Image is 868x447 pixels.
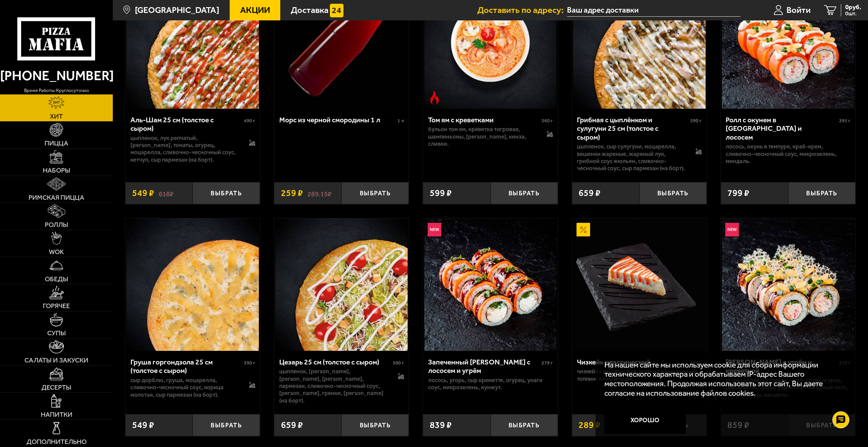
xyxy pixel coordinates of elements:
s: 289.15 ₽ [307,189,332,198]
div: Морс из черной смородины 1 л [279,115,396,124]
span: Войти [786,6,811,15]
p: Чизкейк классический, топпинг шоколадный, топпинг клубничный. [577,368,702,382]
button: Выбрать [639,182,707,204]
span: Обеды [45,276,68,283]
img: 15daf4d41897b9f0e9f617042186c801.svg [330,4,343,17]
a: Груша горгондзола 25 см (толстое с сыром) [125,218,260,351]
span: 1 л [397,118,404,124]
div: Груша горгондзола 25 см (толстое с сыром) [130,358,242,375]
span: Супы [47,330,66,337]
p: На нашем сайте мы используем cookie для сбора информации технического характера и обрабатываем IP... [604,360,843,398]
span: 599 ₽ [430,189,452,198]
span: Напитки [41,411,72,418]
span: 0 шт. [845,11,861,16]
span: 799 ₽ [727,189,749,198]
span: 360 г [542,118,553,124]
button: Выбрать [341,182,409,204]
span: 291 г [839,118,850,124]
p: цыпленок, лук репчатый, [PERSON_NAME], томаты, огурец, моцарелла, сливочно-чесночный соус, кетчуп... [130,135,240,163]
input: Ваш адрес доставки [567,4,741,17]
span: 659 ₽ [281,421,303,430]
img: Цезарь 25 см (толстое с сыром) [275,218,408,351]
span: Десерты [41,384,71,391]
span: Доставить по адресу: [477,6,567,15]
button: Хорошо [604,407,686,434]
img: Груша горгондзола 25 см (толстое с сыром) [126,218,259,351]
span: 549 ₽ [132,421,154,430]
div: Цезарь 25 см (толстое с сыром) [279,358,391,366]
button: Выбрать [341,414,409,436]
img: Ролл Калипсо с угрём и креветкой [722,218,854,351]
span: 259 ₽ [281,189,303,198]
div: Аль-Шам 25 см (толстое с сыром) [130,115,242,133]
div: Запеченный [PERSON_NAME] с лососем и угрём [428,358,540,375]
p: бульон том ям, креветка тигровая, шампиньоны, [PERSON_NAME], кинза, сливки. [428,126,537,147]
p: лосось, окунь в темпуре, краб-крем, сливочно-чесночный соус, микрозелень, миндаль. [726,143,850,165]
span: Роллы [45,221,68,228]
s: 618 ₽ [159,189,174,198]
p: цыпленок, [PERSON_NAME], [PERSON_NAME], [PERSON_NAME], пармезан, сливочно-чесночный соус, [PERSON... [279,368,389,404]
img: Новинка [725,223,739,236]
a: НовинкаРолл Калипсо с угрём и креветкой [721,218,855,351]
p: лосось, угорь, Сыр креметте, огурец, унаги соус, микрозелень, кунжут. [428,377,553,391]
span: Салаты и закуски [24,357,88,364]
span: 500 г [393,360,404,366]
span: WOK [49,249,64,255]
button: Выбрать [491,414,558,436]
button: Выбрать [491,182,558,204]
span: Дополнительно [26,439,87,445]
img: Новинка [428,223,441,236]
span: Хит [50,113,63,120]
p: цыпленок, сыр сулугуни, моцарелла, вешенки жареные, жареный лук, грибной соус Жюльен, сливочно-че... [577,143,686,172]
span: Доставка [291,6,329,15]
span: 490 г [244,118,255,124]
button: Выбрать [193,414,260,436]
span: 549 ₽ [132,189,154,198]
button: Выбрать [193,182,260,204]
span: Римская пицца [29,194,84,201]
span: Горячее [43,303,70,309]
img: Запеченный ролл Гурмэ с лососем и угрём [424,218,557,351]
span: 659 ₽ [579,189,601,198]
button: Выбрать [788,182,855,204]
p: сыр дорблю, груша, моцарелла, сливочно-чесночный соус, корица молотая, сыр пармезан (на борт). [130,377,240,398]
span: Пицца [45,140,68,147]
span: 839 ₽ [430,421,452,430]
div: Ролл с окунем в [GEOGRAPHIC_DATA] и лососем [726,115,837,142]
span: [GEOGRAPHIC_DATA] [135,6,219,15]
a: НовинкаЗапеченный ролл Гурмэ с лососем и угрём [423,218,557,351]
a: АкционныйЧизкейк классический [572,218,707,351]
span: 279 г [542,360,553,366]
span: Акции [240,6,270,15]
span: 390 г [244,360,255,366]
div: Грибная с цыплёнком и сулугуни 25 см (толстое с сыром) [577,115,689,142]
img: Острое блюдо [428,91,441,104]
span: 289 ₽ [579,421,601,430]
span: 0 руб. [845,4,861,11]
div: Том ям с креветками [428,115,540,124]
span: 590 г [690,118,702,124]
a: Цезарь 25 см (толстое с сыром) [274,218,409,351]
span: Наборы [43,167,70,174]
img: Акционный [577,223,590,236]
img: Чизкейк классический [573,218,706,351]
div: Чизкейк классический [577,358,689,366]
